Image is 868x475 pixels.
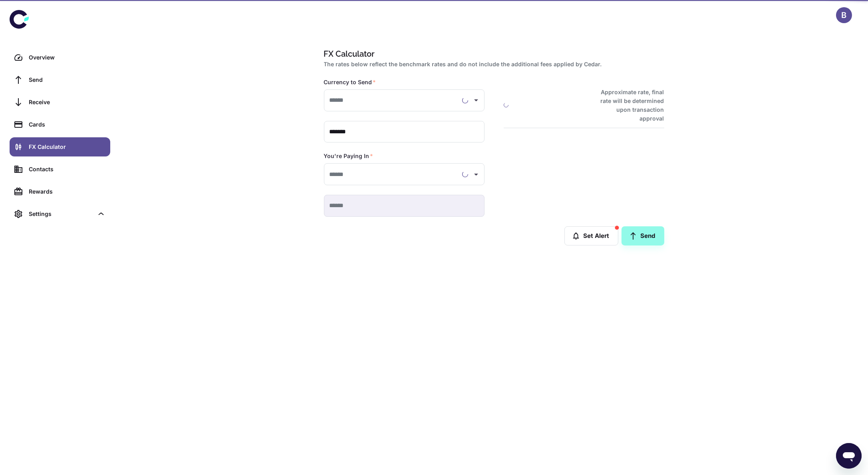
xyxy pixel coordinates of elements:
[29,210,93,218] div: Settings
[324,78,376,86] label: Currency to Send
[324,152,373,160] label: You're Paying In
[471,95,482,106] button: Open
[29,187,105,196] div: Rewards
[10,48,110,67] a: Overview
[622,226,664,245] a: Send
[10,115,110,134] a: Cards
[29,120,105,129] div: Cards
[836,7,852,23] button: B
[29,142,105,151] div: FX Calculator
[836,443,862,469] iframe: Button to launch messaging window
[10,70,110,89] a: Send
[29,53,105,62] div: Overview
[324,48,661,60] h1: FX Calculator
[471,169,482,180] button: Open
[10,204,110,224] div: Settings
[10,160,110,179] a: Contacts
[29,165,105,174] div: Contacts
[29,98,105,107] div: Receive
[29,75,105,84] div: Send
[564,226,618,245] button: Set Alert
[10,182,110,201] a: Rewards
[592,88,664,123] h6: Approximate rate, final rate will be determined upon transaction approval
[10,93,110,112] a: Receive
[10,137,110,156] a: FX Calculator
